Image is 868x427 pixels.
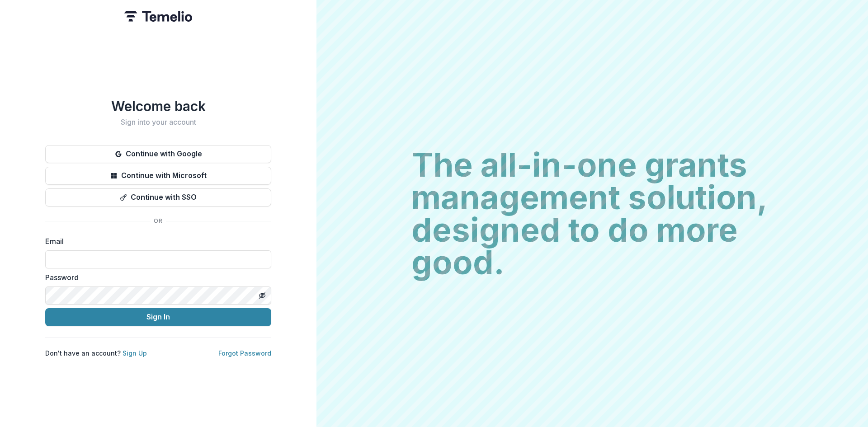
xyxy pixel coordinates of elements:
button: Toggle password visibility [255,288,269,303]
h2: Sign into your account [45,118,271,127]
img: Temelio [124,11,192,22]
label: Email [45,236,266,247]
a: Forgot Password [218,349,271,357]
button: Continue with SSO [45,188,271,206]
a: Sign Up [123,349,147,357]
h1: Welcome back [45,98,271,114]
p: Don't have an account? [45,348,147,358]
button: Sign In [45,308,271,326]
button: Continue with Microsoft [45,167,271,185]
label: Password [45,272,266,283]
button: Continue with Google [45,145,271,163]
